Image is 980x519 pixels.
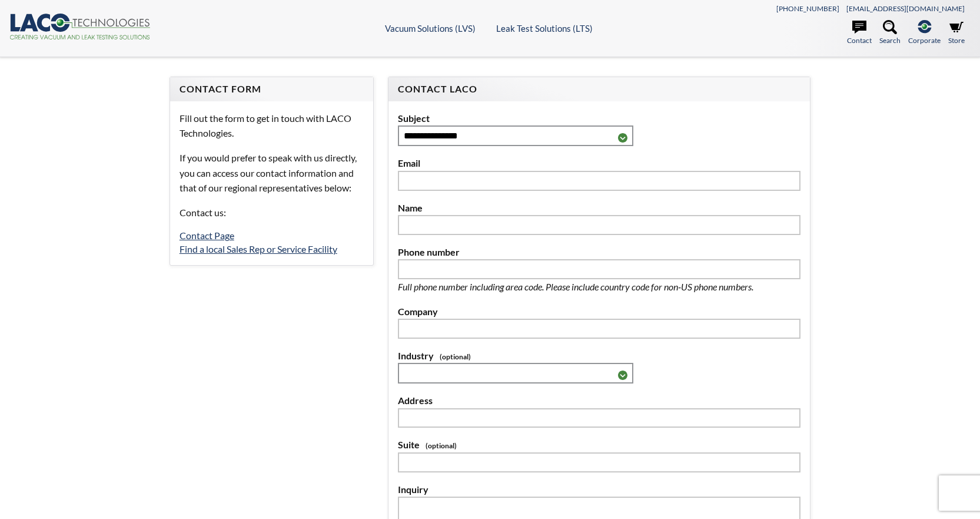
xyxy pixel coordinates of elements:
label: Inquiry [398,482,800,497]
label: Industry [398,348,800,363]
a: Contact [847,20,872,46]
p: If you would prefer to speak with us directly, you can access our contact information and that of... [180,150,364,196]
a: Leak Test Solutions (LTS) [496,23,593,34]
h4: Contact LACO [398,83,800,95]
a: Contact Page [180,230,234,241]
label: Name [398,200,800,216]
p: Full phone number including area code. Please include country code for non-US phone numbers. [398,279,792,295]
a: Store [948,20,965,46]
label: Address [398,393,800,408]
label: Subject [398,111,800,126]
a: Find a local Sales Rep or Service Facility [180,243,337,254]
span: Corporate [908,35,941,46]
a: [EMAIL_ADDRESS][DOMAIN_NAME] [846,4,965,13]
a: Search [879,20,901,46]
a: [PHONE_NUMBER] [776,4,839,13]
label: Company [398,304,800,319]
label: Phone number [398,244,800,260]
label: Suite [398,437,800,452]
p: Fill out the form to get in touch with LACO Technologies. [180,111,364,141]
label: Email [398,156,800,171]
p: Contact us: [180,205,364,220]
a: Vacuum Solutions (LVS) [385,23,476,34]
h4: Contact Form [180,83,364,95]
